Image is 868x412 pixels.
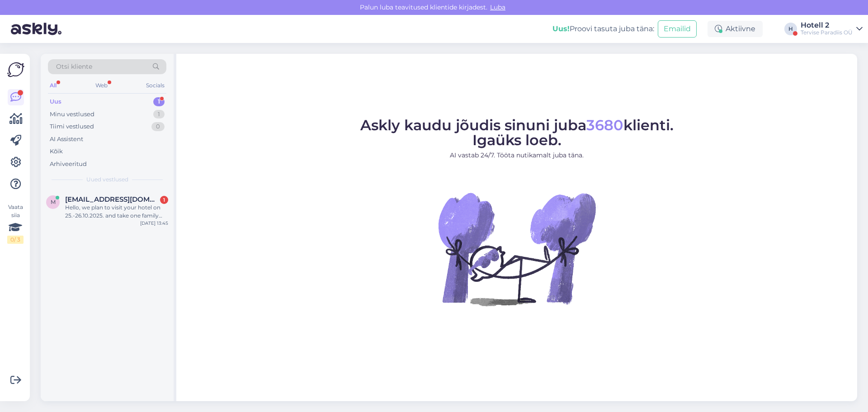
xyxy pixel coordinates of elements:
[435,167,598,330] img: No Chat active
[552,24,570,33] b: Uus!
[586,116,623,134] span: 3680
[160,196,168,204] div: 1
[140,220,168,227] div: [DATE] 13:45
[144,80,166,91] div: Socials
[94,80,109,91] div: Web
[50,135,83,144] div: AI Assistent
[50,147,63,156] div: Kõik
[65,195,159,204] span: mm90125@inbox.lv
[153,110,165,119] div: 1
[801,29,853,36] div: Tervise Paradiis OÜ
[65,204,168,220] div: Hello, we plan to visit your hotel on 25.-26.10.2025. and take one family room, but we have one k...
[50,122,94,131] div: Tiimi vestlused
[56,62,92,71] span: Otsi kliente
[7,236,24,244] div: 0 / 3
[360,116,674,149] span: Askly kaudu jõudis sinuni juba klienti. Igaüks loeb.
[50,97,61,106] div: Uus
[487,3,508,11] span: Luba
[48,80,58,91] div: All
[153,97,165,106] div: 1
[784,23,797,35] div: H
[658,20,697,38] button: Emailid
[151,122,165,131] div: 0
[86,175,128,184] span: Uued vestlused
[708,21,763,37] div: Aktiivne
[801,22,863,36] a: Hotell 2Tervise Paradiis OÜ
[50,110,94,119] div: Minu vestlused
[7,203,24,244] div: Vaata siia
[7,61,24,78] img: Askly Logo
[50,160,87,169] div: Arhiveeritud
[360,151,674,160] p: AI vastab 24/7. Tööta nutikamalt juba täna.
[801,22,853,29] div: Hotell 2
[51,199,56,205] span: m
[552,24,654,34] div: Proovi tasuta juba täna:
